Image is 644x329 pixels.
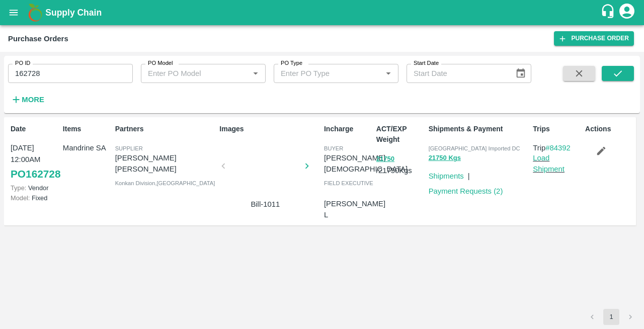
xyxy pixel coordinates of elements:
[11,184,26,192] span: Type:
[533,142,581,153] p: Trip
[11,194,30,202] span: Model:
[11,183,59,193] p: Vendor
[324,152,408,175] p: [PERSON_NAME][DEMOGRAPHIC_DATA]
[8,64,133,83] input: Enter PO ID
[554,31,634,46] a: Purchase Order
[600,4,618,22] div: customer-support
[324,124,372,134] p: Incharge
[376,153,394,165] button: 21750
[115,152,216,175] p: [PERSON_NAME] [PERSON_NAME]
[376,153,425,176] p: / 21750 Kgs
[11,193,59,203] p: Fixed
[429,124,529,134] p: Shipments & Payment
[15,59,30,67] label: PO ID
[144,67,233,80] input: Enter PO Model
[219,124,320,134] p: Images
[583,309,640,325] nav: pagination navigation
[115,180,215,186] span: Konkan Division , [GEOGRAPHIC_DATA]
[227,199,303,210] p: Bill-1011
[407,64,507,83] input: Start Date
[511,64,530,83] button: Choose date
[585,124,633,134] p: Actions
[63,142,111,153] p: Mandrine SA
[2,1,25,24] button: open drawer
[45,6,600,20] a: Supply Chain
[429,152,461,164] button: 21750 Kgs
[324,198,385,221] p: [PERSON_NAME] L
[11,142,59,165] p: [DATE] 12:00AM
[429,145,520,151] span: [GEOGRAPHIC_DATA] Imported DC
[545,144,571,152] a: #84392
[414,59,439,67] label: Start Date
[25,3,45,23] img: logo
[8,91,47,108] button: More
[115,124,216,134] p: Partners
[11,165,60,183] a: PO162728
[277,67,366,80] input: Enter PO Type
[8,32,68,45] div: Purchase Orders
[22,96,44,104] strong: More
[115,145,143,151] span: Supplier
[324,145,343,151] span: buyer
[324,180,373,186] span: field executive
[11,124,59,134] p: Date
[249,67,262,80] button: Open
[533,124,581,134] p: Trips
[148,59,173,67] label: PO Model
[45,8,102,18] b: Supply Chain
[382,67,395,80] button: Open
[429,172,464,180] a: Shipments
[533,154,565,173] a: Load Shipment
[603,309,619,325] button: page 1
[429,187,503,195] a: Payment Requests (2)
[281,59,302,67] label: PO Type
[464,167,470,182] div: |
[618,2,636,23] div: account of current user
[376,124,425,145] p: ACT/EXP Weight
[63,124,111,134] p: Items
